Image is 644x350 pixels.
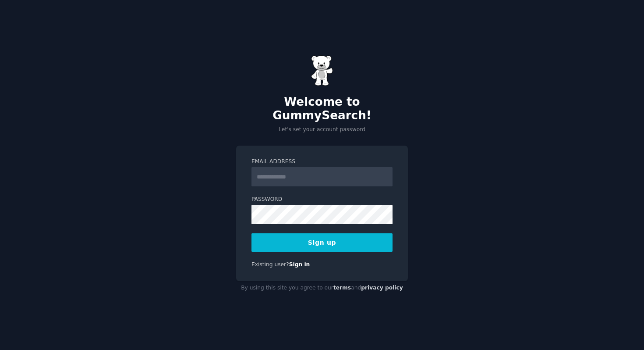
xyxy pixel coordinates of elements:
a: terms [333,285,351,291]
div: By using this site you agree to our and [236,281,408,295]
span: Existing user? [251,261,289,268]
label: Email Address [251,158,393,166]
img: Gummy Bear [311,55,333,86]
h2: Welcome to GummySearch! [236,95,408,123]
button: Sign up [251,233,393,252]
a: privacy policy [361,285,403,291]
p: Let's set your account password [236,126,408,134]
a: Sign in [289,261,310,268]
label: Password [251,196,393,204]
